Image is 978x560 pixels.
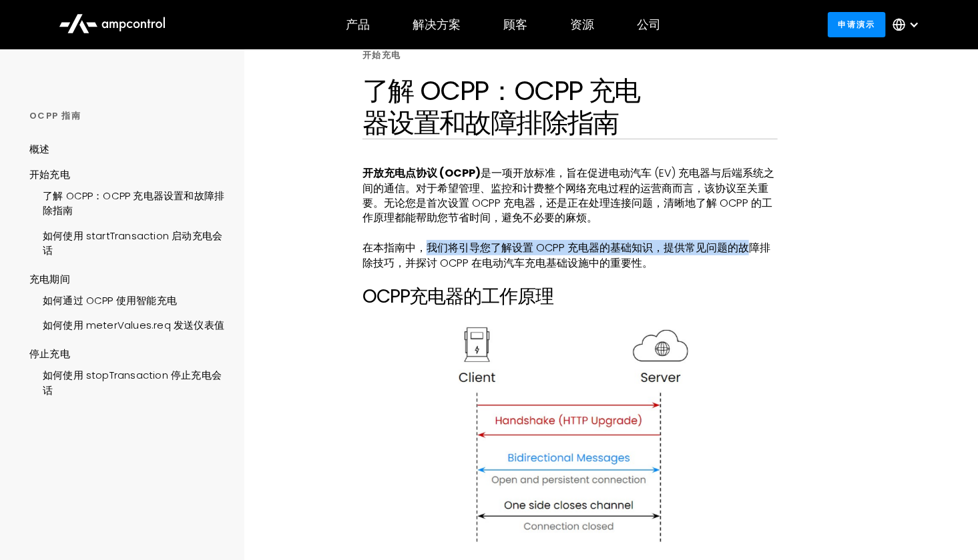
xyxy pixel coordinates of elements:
[637,17,661,32] div: 公司
[29,311,224,336] a: 如何使用 meterValues.req 发送仪表值
[29,272,70,286] font: 充电期间
[43,293,177,307] font: 如何通过 OCPP 使用智能充电
[362,72,640,141] font: 了解 OCPP：OCPP 充电器设置和故障排除指南
[29,109,81,122] font: OCPP 指南
[570,17,594,32] div: 资源
[503,16,527,33] font: 顾客
[637,16,661,33] font: 公司
[362,49,401,61] font: 开始充电
[346,16,370,33] font: 产品
[362,165,481,181] font: 开放充电点协议 (OCPP)
[503,17,527,32] div: 顾客
[43,318,224,332] font: 如何使用 meterValues.req 发送仪表值
[413,16,461,33] font: 解决方案
[445,323,694,555] img: 电动汽车充电器的 WebSocket 工作原理
[838,19,876,30] font: 申请演示
[413,17,461,32] div: 解决方案
[481,165,491,181] font: 是
[43,189,224,217] font: 了解 OCPP：OCPP 充电器设置和故障排除指南
[29,361,225,401] a: 如何使用 stopTransaction 停止充电会话
[362,165,774,225] font: 一项开放标准，旨在促进电动汽车 (EV) 充电器与后端系统之间的通信。对于希望管理、监控和计费整个网络充电过程的运营商而言，该协议至关重要。无论您是首次设置 OCPP 充电器，还是正在处理连接问...
[29,347,70,361] font: 停止充电
[828,12,886,37] a: 申请演示
[570,16,594,33] font: 资源
[362,283,553,309] font: OCPP充电器的工作原理
[43,368,222,397] font: 如何使用 stopTransaction 停止充电会话
[29,287,177,311] a: 如何通过 OCPP 使用智能充电
[29,142,49,167] a: 概述
[29,182,225,222] a: 了解 OCPP：OCPP 充电器设置和故障排除指南
[362,240,770,270] font: 在本指南中，我们将引导您了解设置 OCPP 充电器的基础知识，提供常见问题的故障排除技巧，并探讨 OCPP 在电动汽车充电基础设施中的重要性。
[29,222,225,262] a: 如何使用 startTransaction 启动充电会话
[43,229,222,257] font: 如何使用 startTransaction 启动充电会话
[346,17,370,32] div: 产品
[29,142,49,156] font: 概述
[29,167,70,181] font: 开始充电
